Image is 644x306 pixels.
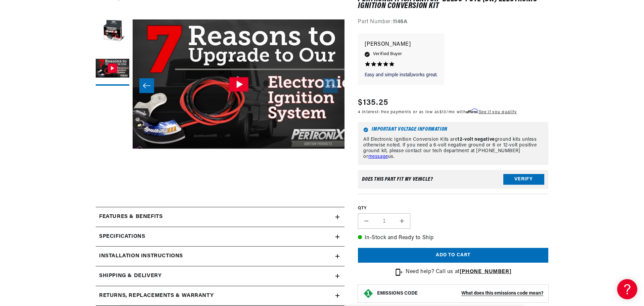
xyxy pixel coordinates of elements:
span: $135.25 [358,97,388,109]
h2: Returns, Replacements & Warranty [99,292,214,300]
summary: Installation instructions [96,247,344,266]
strong: EMISSIONS CODE [377,291,418,296]
strong: What does this emissions code mean? [461,291,543,296]
a: See if you qualify - Learn more about Affirm Financing (opens in modal) [479,110,517,114]
summary: Shipping & Delivery [96,266,344,286]
p: 4 interest-free payments or as low as /mo with . [358,109,517,115]
summary: Returns, Replacements & Warranty [96,286,344,306]
button: Add to cart [358,248,548,263]
strong: 12-volt negative [457,137,495,142]
p: In-Stock and Ready to Ship [358,234,548,243]
h2: Features & Benefits [99,213,163,221]
h2: Installation instructions [99,252,183,261]
div: Part Number: [358,18,548,27]
img: PTX Ignitor 7 Reasons to Convert To Electronic Ignition WS [124,19,353,149]
p: Need help? Call us at [406,268,511,276]
p: Easy and simple install,works great. [365,72,438,79]
a: [PHONE_NUMBER] [460,269,511,274]
img: Emissions code [363,288,374,299]
span: $13 [440,110,447,114]
h2: Shipping & Delivery [99,272,162,280]
div: Does This part fit My vehicle? [362,177,433,182]
button: Load image 2 in gallery view [96,15,129,49]
label: QTY [358,206,548,211]
h2: Specifications [99,232,145,241]
span: Affirm [466,108,478,114]
p: [PERSON_NAME] [365,40,438,49]
p: All Electronic Ignition Conversion Kits are ground kits unless otherwise noted. If you need a 6-v... [363,137,543,160]
button: EMISSIONS CODEWhat does this emissions code mean? [377,291,543,297]
summary: Specifications [96,227,344,247]
summary: Features & Benefits [96,207,344,227]
span: Verified Buyer [373,50,402,58]
a: message [368,154,388,159]
button: Verify [503,174,544,185]
h6: Important Voltage Information [363,127,543,132]
button: Slide left [139,78,154,93]
button: Slide right [323,78,338,93]
strong: 1146A [393,19,408,25]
